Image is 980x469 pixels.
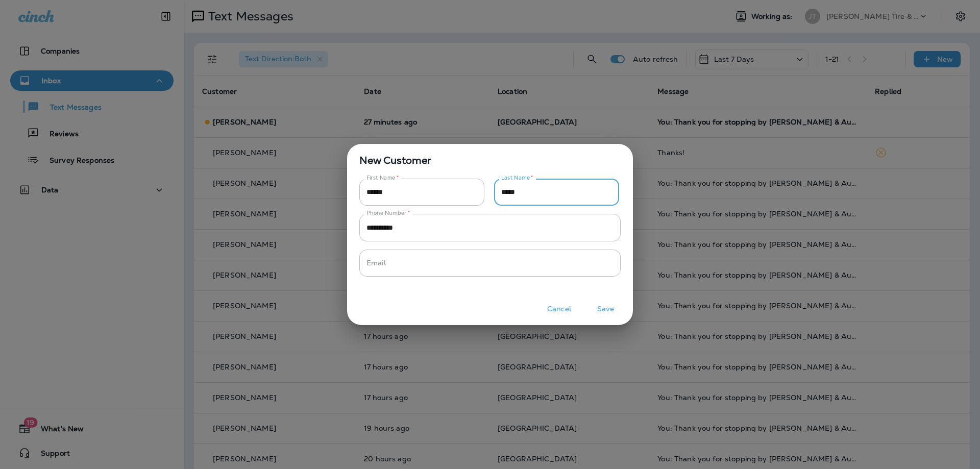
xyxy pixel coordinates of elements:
[501,174,533,182] label: Last Name
[347,144,633,168] span: New Customer
[540,301,578,317] button: Cancel
[366,174,399,182] label: First Name
[586,301,625,317] button: Save
[366,209,410,217] label: Phone Number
